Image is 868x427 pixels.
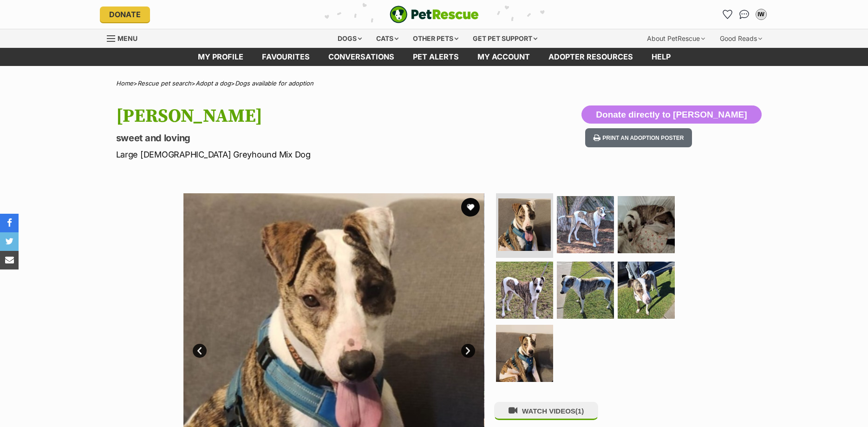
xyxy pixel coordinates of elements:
[640,29,711,48] div: About PetRescue
[116,79,133,87] a: Home
[406,29,465,48] div: Other pets
[581,105,761,124] button: Donate directly to [PERSON_NAME]
[107,29,144,46] a: Menu
[331,29,368,48] div: Dogs
[575,407,584,415] span: (1)
[739,10,749,19] img: chat-41dd97257d64d25036548639549fe6c8038ab92f7586957e7f3b1b290dea8141.svg
[539,48,642,66] a: Adopter resources
[494,402,598,420] button: WATCH VIDEOS(1)
[116,105,509,127] h1: [PERSON_NAME]
[720,7,769,22] ul: Account quick links
[557,262,614,319] img: Photo of Ollie
[618,262,675,319] img: Photo of Ollie
[253,48,319,66] a: Favourites
[754,7,769,22] button: My account
[720,7,735,22] a: Favourites
[468,48,539,66] a: My account
[390,6,479,23] a: PetRescue
[116,131,509,145] p: sweet and loving
[117,34,137,42] span: Menu
[498,198,551,251] img: Photo of Ollie
[93,80,776,87] div: > > >
[461,198,480,217] button: favourite
[196,79,231,87] a: Adopt a dog
[466,29,544,48] div: Get pet support
[100,7,150,22] a: Donate
[618,196,675,253] img: Photo of Ollie
[193,344,207,358] a: Prev
[370,29,405,48] div: Cats
[496,262,553,319] img: Photo of Ollie
[585,128,692,147] button: Print an adoption poster
[235,79,313,87] a: Dogs available for adoption
[496,325,553,382] img: Photo of Ollie
[319,48,404,66] a: conversations
[757,10,766,19] div: IW
[461,344,475,358] a: Next
[642,48,680,66] a: Help
[390,6,479,23] img: logo-e224e6f780fb5917bec1dbf3a21bbac754714ae5b6737aabdf751b685950b380.svg
[137,79,191,87] a: Rescue pet search
[189,48,253,66] a: My profile
[557,196,614,253] img: Photo of Ollie
[713,29,769,48] div: Good Reads
[116,148,509,161] p: Large [DEMOGRAPHIC_DATA] Greyhound Mix Dog
[737,7,752,22] a: Conversations
[404,48,468,66] a: Pet alerts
